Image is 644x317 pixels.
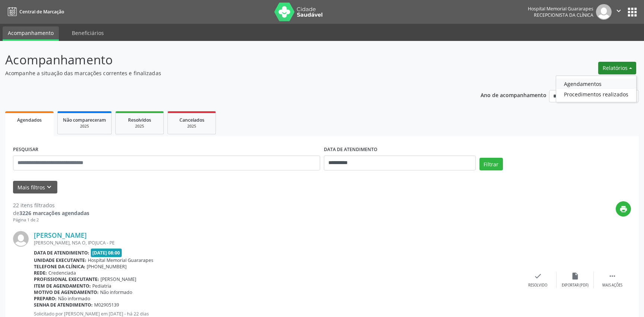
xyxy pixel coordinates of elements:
[63,117,106,123] span: Não compareceram
[34,231,87,239] a: [PERSON_NAME]
[34,250,89,256] b: Data de atendimento:
[34,257,86,263] b: Unidade executante:
[13,201,89,209] div: 22 itens filtrados
[562,283,589,288] div: Exportar (PDF)
[528,6,593,12] div: Hospital Memorial Guararapes
[534,12,593,18] span: Recepcionista da clínica
[615,7,623,15] i: 
[324,144,377,156] label: DATA DE ATENDIMENTO
[3,26,59,41] a: Acompanhamento
[88,257,153,263] span: Hospital Memorial Guararapes
[100,289,132,295] span: Não informado
[63,124,106,129] div: 2025
[92,283,111,289] span: Pediatria
[608,272,616,280] i: 
[598,62,636,74] button: Relatórios
[571,272,579,280] i: insert_drive_file
[13,217,89,223] div: Página 1 de 2
[481,90,546,99] p: Ano de acompanhamento
[626,6,639,19] button: apps
[19,9,64,15] span: Central de Marcação
[94,302,119,308] span: M02905139
[528,283,547,288] div: Resolvido
[91,249,122,257] span: [DATE] 08:00
[602,283,622,288] div: Mais ações
[619,205,628,213] i: print
[34,295,57,302] b: Preparo:
[13,144,38,156] label: PESQUISAR
[101,276,136,282] span: [PERSON_NAME]
[19,209,89,217] strong: 3226 marcações agendadas
[5,69,449,77] p: Acompanhe a situação das marcações correntes e finalizadas
[556,89,636,99] a: Procedimentos realizados
[612,4,626,20] button: 
[121,124,158,129] div: 2025
[128,117,151,123] span: Resolvidos
[13,209,89,217] div: de
[556,79,636,89] a: Agendamentos
[534,272,542,280] i: check
[87,263,127,270] span: [PHONE_NUMBER]
[17,117,42,123] span: Agendados
[34,302,93,308] b: Senha de atendimento:
[616,201,631,217] button: print
[34,240,519,246] div: [PERSON_NAME], NSA O, IPOJUCA - PE
[67,26,109,39] a: Beneficiários
[5,6,64,18] a: Central de Marcação
[34,263,85,270] b: Telefone da clínica:
[556,76,637,102] ul: Relatórios
[58,295,90,302] span: Não informado
[173,124,210,129] div: 2025
[13,181,57,194] button: Mais filtroskeyboard_arrow_down
[179,117,204,123] span: Cancelados
[48,270,76,276] span: Credenciada
[13,231,29,247] img: img
[45,183,53,191] i: keyboard_arrow_down
[5,51,449,69] p: Acompanhamento
[34,270,47,276] b: Rede:
[596,4,612,20] img: img
[34,289,99,295] b: Motivo de agendamento:
[34,276,99,282] b: Profissional executante:
[479,158,503,170] button: Filtrar
[34,283,91,289] b: Item de agendamento:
